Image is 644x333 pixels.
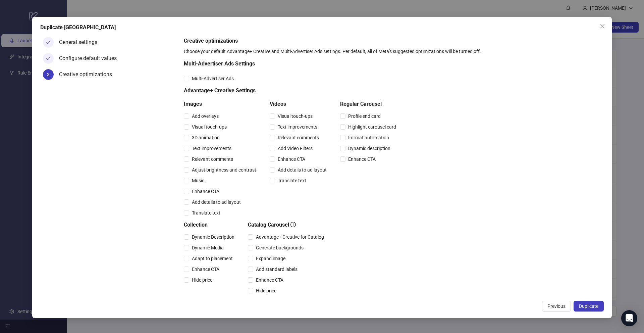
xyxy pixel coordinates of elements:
span: Music [189,177,207,184]
h5: Videos [270,100,329,108]
span: Duplicate [579,303,598,309]
div: Creative optimizations [59,69,117,80]
span: Add overlays [189,112,221,120]
span: Hide price [253,287,279,294]
span: Adjust brightness and contrast [189,166,259,174]
span: Multi-Advertiser Ads [189,75,236,82]
span: check [46,56,51,61]
span: Enhance CTA [253,276,286,284]
span: info-circle [290,222,296,227]
span: Text improvements [275,123,320,131]
span: Previous [547,303,566,309]
span: Dynamic Description [189,233,237,241]
span: Enhance CTA [345,155,378,163]
span: Dynamic Media [189,244,226,251]
span: Enhance CTA [189,188,222,195]
h5: Regular Carousel [340,100,399,108]
h5: Catalog Carousel [248,221,327,229]
span: Format automation [345,134,392,141]
div: Choose your default Advantage+ Creative and Multi-Advertiser Ads settings. Per default, all of Me... [184,48,601,55]
span: Visual touch-ups [189,123,229,131]
span: Enhance CTA [189,266,222,273]
h5: Creative optimizations [184,37,601,45]
span: Profile end card [345,112,383,120]
span: check [46,40,51,45]
button: Duplicate [574,301,604,312]
span: Translate text [189,209,223,217]
div: Open Intercom Messenger [621,310,637,326]
span: 3 [47,72,50,77]
h5: Images [184,100,259,108]
span: Generate backgrounds [253,244,306,251]
span: Hide price [189,276,215,284]
span: Add details to ad layout [275,166,329,174]
span: Add Video Filters [275,145,315,152]
h5: Collection [184,221,237,229]
span: Adapt to placement [189,255,235,262]
span: Translate text [275,177,309,184]
span: close [600,23,605,29]
span: 3D animation [189,134,222,141]
div: Configure default values [59,53,122,64]
h5: Multi-Advertiser Ads Settings [184,60,399,68]
span: Expand image [253,255,288,262]
span: Add standard labels [253,266,300,273]
span: Enhance CTA [275,155,308,163]
button: Previous [542,301,571,312]
span: Relevant comments [275,134,322,141]
span: Dynamic description [345,145,393,152]
span: Add details to ad layout [189,198,244,206]
div: General settings [59,37,103,48]
span: Visual touch-ups [275,112,315,120]
div: Duplicate [GEOGRAPHIC_DATA] [40,23,604,32]
span: Highlight carousel card [345,123,399,131]
h5: Advantage+ Creative Settings [184,87,399,95]
span: Text improvements [189,145,234,152]
span: Relevant comments [189,155,236,163]
span: Advantage+ Creative for Catalog [253,233,327,241]
button: Close [597,21,608,32]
